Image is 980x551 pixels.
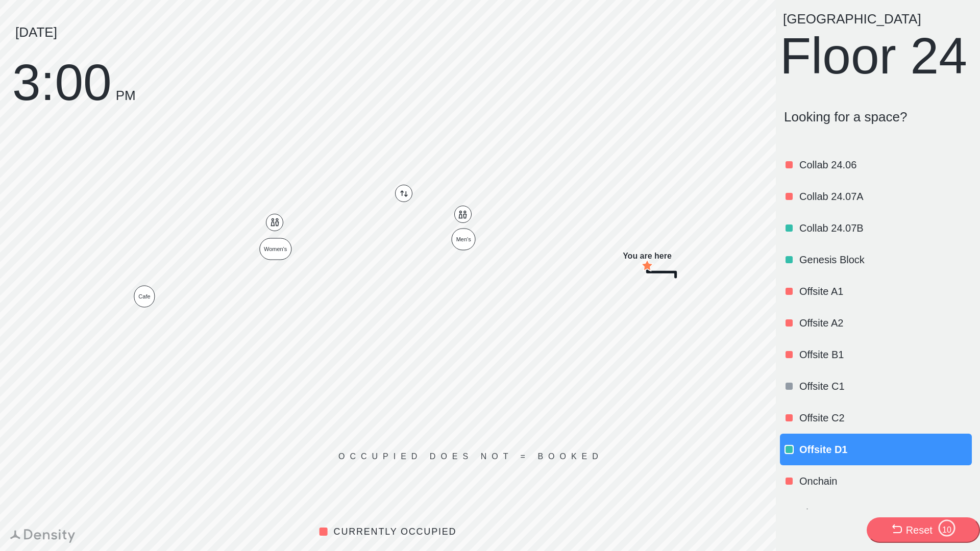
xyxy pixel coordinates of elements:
[799,474,970,488] p: Onchain
[799,347,970,362] p: Offsite B1
[799,253,970,267] p: Genesis Block
[906,523,933,537] div: Reset
[799,442,970,457] p: Offsite D1
[799,316,970,330] p: Offsite A2
[799,379,970,393] p: Offsite C1
[799,189,970,204] p: Collab 24.07A
[867,517,980,543] button: Reset10
[799,284,970,298] p: Offsite A1
[799,158,970,172] p: Collab 24.06
[799,221,970,235] p: Collab 24.07B
[799,506,970,520] p: Phone Room 2413
[938,525,956,535] div: 10
[784,109,972,125] p: Looking for a space?
[799,411,970,425] p: Offsite C2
